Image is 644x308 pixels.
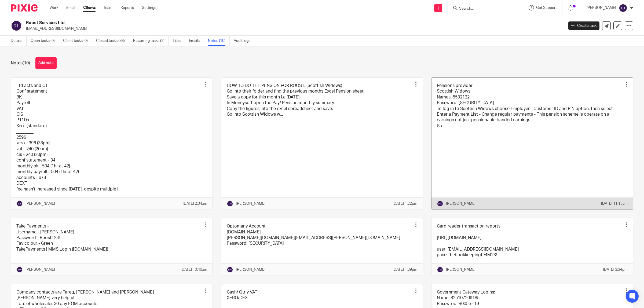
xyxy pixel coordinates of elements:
img: svg%3E [16,266,23,273]
img: svg%3E [619,4,627,12]
a: Settings [142,5,156,10]
img: svg%3E [437,266,443,273]
a: Recurring tasks (2) [133,36,169,46]
h1: Notes [11,60,30,66]
a: Notes (10) [208,36,230,46]
a: Files [173,36,185,46]
img: svg%3E [11,20,22,31]
h2: Roost Services Ltd [26,20,453,26]
img: Pixie [11,4,38,12]
p: [DATE] 10:40am [181,267,207,272]
img: svg%3E [437,200,443,207]
a: Email [66,5,75,10]
a: Audit logs [234,36,254,46]
p: [DATE] 3:34pm [603,267,628,272]
a: Emails [189,36,204,46]
button: Add note [35,57,57,69]
span: Get Support [536,6,557,10]
a: Work [50,5,58,10]
p: [DATE] 11:15am [601,201,628,206]
a: Closed tasks (88) [96,36,129,46]
a: Details [11,36,27,46]
img: svg%3E [227,266,233,273]
a: Client tasks (0) [63,36,92,46]
p: [EMAIL_ADDRESS][DOMAIN_NAME] [26,26,560,31]
img: svg%3E [227,200,233,207]
input: Search [459,6,507,11]
img: svg%3E [16,200,23,207]
a: Team [104,5,112,10]
p: [PERSON_NAME] [236,267,265,272]
a: Create task [568,21,599,30]
p: [PERSON_NAME] [587,5,616,10]
span: (10) [23,61,30,65]
p: [DATE] 2:04am [183,201,207,206]
p: [PERSON_NAME] [446,267,475,272]
p: [PERSON_NAME] [25,267,55,272]
a: Open tasks (0) [31,36,59,46]
a: Reports [120,5,134,10]
p: [DATE] 1:39pm [393,267,417,272]
p: [PERSON_NAME] [25,201,55,206]
p: [PERSON_NAME] [446,201,475,206]
p: [PERSON_NAME] [236,201,265,206]
a: Clients [83,5,96,10]
p: [DATE] 1:22pm [393,201,417,206]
